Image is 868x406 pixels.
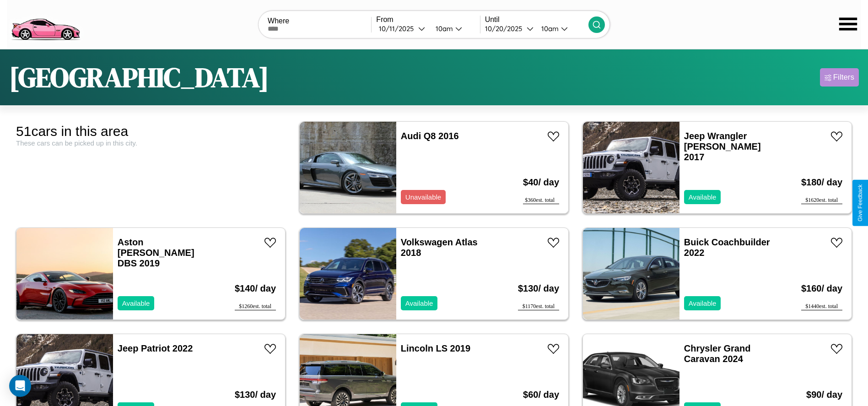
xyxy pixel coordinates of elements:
p: Available [689,191,717,203]
h3: $ 160 / day [801,274,842,303]
label: Until [485,16,588,24]
div: 10am [537,24,561,33]
p: Available [405,297,433,309]
img: logo [7,5,84,43]
div: Open Intercom Messenger [9,375,31,397]
div: $ 1170 est. total [518,303,559,310]
a: Chrysler Grand Caravan 2024 [684,343,751,364]
div: Give Feedback [857,184,863,222]
div: $ 1260 est. total [235,303,276,310]
div: $ 1620 est. total [801,197,842,204]
button: Filters [820,68,859,87]
a: Jeep Wrangler [PERSON_NAME] 2017 [684,131,761,162]
div: Filters [833,73,854,82]
div: $ 1440 est. total [801,303,842,310]
p: Available [689,297,717,309]
a: Lincoln LS 2019 [401,343,470,353]
a: Buick Coachbuilder 2022 [684,237,770,258]
a: Jeep Patriot 2022 [118,343,193,353]
div: 10 / 11 / 2025 [379,24,418,33]
label: From [376,16,480,24]
div: 10 / 20 / 2025 [485,24,527,33]
button: 10am [534,24,588,33]
label: Where [268,17,371,25]
a: Audi Q8 2016 [401,131,459,141]
div: 51 cars in this area [16,124,286,139]
p: Available [122,297,150,309]
div: 10am [431,24,455,33]
div: $ 360 est. total [523,197,559,204]
div: These cars can be picked up in this city. [16,139,286,147]
h3: $ 40 / day [523,168,559,197]
h1: [GEOGRAPHIC_DATA] [9,59,269,96]
a: Aston [PERSON_NAME] DBS 2019 [118,237,194,268]
button: 10am [428,24,480,33]
h3: $ 130 / day [518,274,559,303]
h3: $ 140 / day [235,274,276,303]
p: Unavailable [405,191,441,203]
h3: $ 180 / day [801,168,842,197]
button: 10/11/2025 [376,24,428,33]
a: Volkswagen Atlas 2018 [401,237,478,258]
